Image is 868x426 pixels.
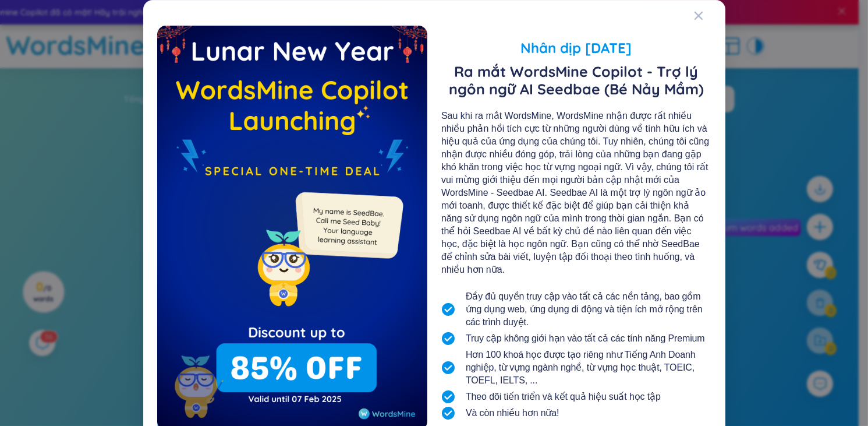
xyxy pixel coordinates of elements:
span: Nhân dịp [DATE] [441,37,711,58]
span: Hơn 100 khoá học được tạo riêng như Tiếng Anh Doanh nghiệp, từ vựng ngành nghề, từ vựng học thuật... [466,348,711,387]
img: minionSeedbaeMessage.35ffe99e.png [290,168,406,284]
span: Truy cập không giới hạn vào tất cả các tính năng Premium [466,332,705,345]
span: Và còn nhiều hơn nữa! [466,407,559,420]
span: Ra mắt WordsMine Copilot - Trợ lý ngôn ngữ AI Seedbae (Bé Nảy Mầm) [441,63,711,98]
div: Sau khi ra mắt WordsMine, WordsMine nhận được rất nhiều nhiều phản hồi tích cực từ những người dù... [441,110,711,276]
span: Đầy đủ quyền truy cập vào tất cả các nền tảng, bao gồm ứng dụng web, ứng dụng di động và tiện ích... [466,290,711,329]
span: Theo dõi tiến triển và kết quả hiệu suất học tập [466,390,661,403]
